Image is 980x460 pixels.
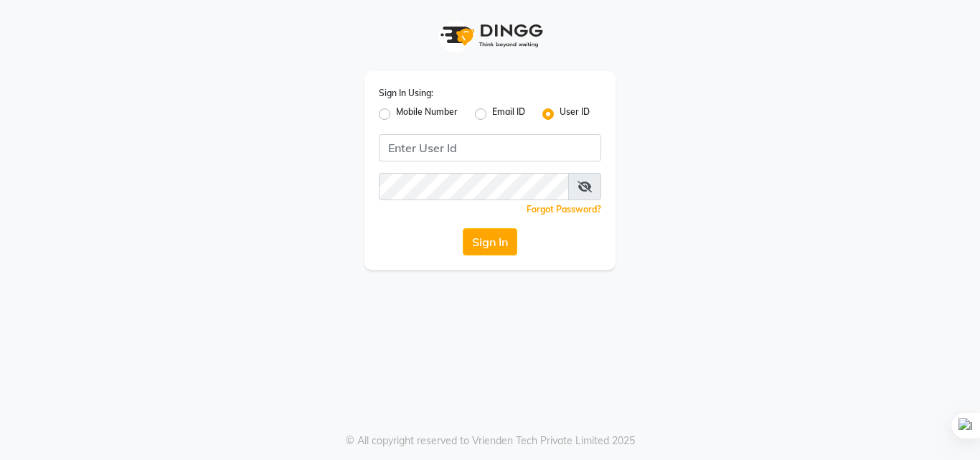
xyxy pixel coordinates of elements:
button: Sign In [463,228,517,255]
input: Username [379,134,601,161]
a: Forgot Password? [527,204,601,215]
label: User ID [560,105,590,123]
img: logo1.svg [433,14,547,57]
label: Mobile Number [396,105,458,123]
label: Sign In Using: [379,87,433,100]
label: Email ID [492,105,525,123]
input: Username [379,173,569,200]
